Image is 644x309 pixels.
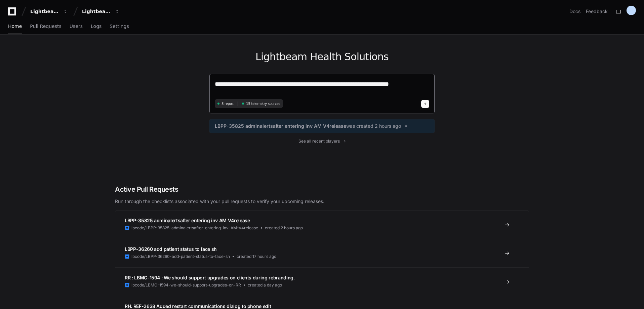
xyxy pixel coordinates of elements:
[298,139,340,144] span: See all recent players
[115,267,529,296] a: RR : LBMC-1594 : We should support upgrades on clients during rebranding.lbcode/LBMC-1594-we-shou...
[115,185,529,194] h2: Active Pull Requests
[215,123,429,129] a: LBPP-35825 adminalertsafter entering inv AM V4releasewas created 2 hours ago
[569,8,580,15] a: Docs
[30,8,59,15] div: Lightbeam Health
[215,123,346,129] span: LBPP-35825 adminalertsafter entering inv AM V4release
[209,51,435,63] h1: Lightbeam Health Solutions
[125,303,271,309] span: RH: REF-2638 Added restart communications dialog to phone edit
[346,123,401,129] span: was created 2 hours ago
[237,254,276,259] span: created 17 hours ago
[8,24,22,28] span: Home
[91,19,102,34] a: Logs
[30,19,61,34] a: Pull Requests
[115,210,529,239] a: LBPP-35825 adminalertsafter entering inv AM V4releaselbcode/LBPP-35825-adminalertsafter-entering-...
[248,282,282,288] span: created a day ago
[79,5,122,17] button: Lightbeam Health Solutions
[91,24,102,28] span: Logs
[222,101,234,106] span: 8 repos
[30,24,61,28] span: Pull Requests
[131,254,230,259] span: lbcode/LBPP-36260-add-patient-status-to-face-sh
[28,5,71,17] button: Lightbeam Health
[115,239,529,267] a: LBPP-36260 add patient status to face shlbcode/LBPP-36260-add-patient-status-to-face-shcreated 17...
[115,198,529,205] p: Run through the checklists associated with your pull requests to verify your upcoming releases.
[125,275,294,280] span: RR : LBMC-1594 : We should support upgrades on clients during rebranding.
[82,8,111,15] div: Lightbeam Health Solutions
[110,19,129,34] a: Settings
[265,225,303,231] span: created 2 hours ago
[70,24,83,28] span: Users
[209,139,435,144] a: See all recent players
[131,282,241,288] span: lbcode/LBMC-1594-we-should-support-upgrades-on-RR
[246,101,280,106] span: 15 telemetry sources
[70,19,83,34] a: Users
[8,19,22,34] a: Home
[131,225,258,231] span: lbcode/LBPP-35825-adminalertsafter-entering-inv-AM-V4release
[125,218,250,223] span: LBPP-35825 adminalertsafter entering inv AM V4release
[586,8,608,15] button: Feedback
[110,24,129,28] span: Settings
[125,246,217,252] span: LBPP-36260 add patient status to face sh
